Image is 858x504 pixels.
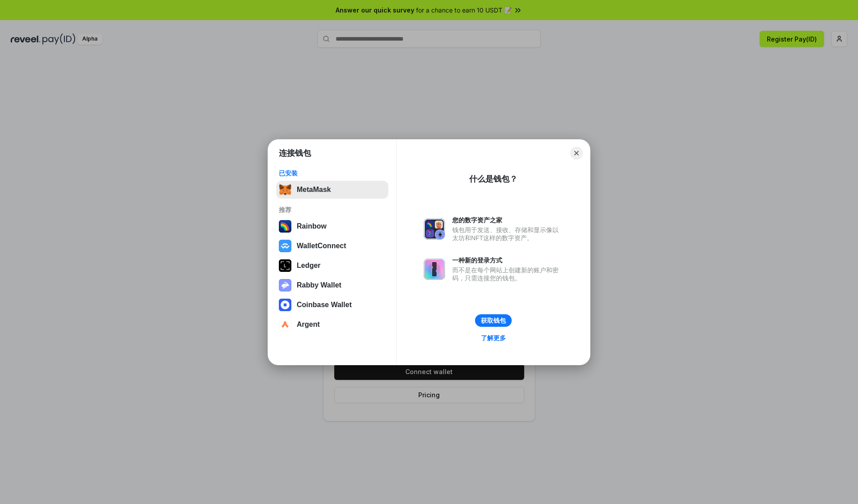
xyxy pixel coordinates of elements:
[279,259,291,272] img: svg+xml,%3Csvg%20xmlns%3D%22http%3A%2F%2Fwww.w3.org%2F2000%2Fsvg%22%20width%3D%2228%22%20height%3...
[276,276,388,294] button: Rabby Wallet
[475,332,511,344] a: 了解更多
[297,281,341,289] div: Rabby Wallet
[297,186,331,194] div: MetaMask
[469,174,517,184] div: 什么是钱包？
[297,242,346,250] div: WalletConnect
[570,147,583,159] button: Close
[276,181,388,199] button: MetaMask
[276,237,388,255] button: WalletConnect
[424,258,445,280] img: svg+xml,%3Csvg%20xmlns%3D%22http%3A%2F%2Fwww.w3.org%2F2000%2Fsvg%22%20fill%3D%22none%22%20viewBox...
[452,216,563,224] div: 您的数字资产之家
[424,218,445,240] img: svg+xml,%3Csvg%20xmlns%3D%22http%3A%2F%2Fwww.w3.org%2F2000%2Fsvg%22%20fill%3D%22none%22%20viewBox...
[297,301,352,309] div: Coinbase Wallet
[452,256,563,264] div: 一种新的登录方式
[279,206,386,214] div: 推荐
[279,148,311,158] h1: 连接钱包
[276,217,388,235] button: Rainbow
[297,262,320,270] div: Ledger
[452,226,563,242] div: 钱包用于发送、接收、存储和显示像以太坊和NFT这样的数字资产。
[279,183,291,196] img: svg+xml,%3Csvg%20fill%3D%22none%22%20height%3D%2233%22%20viewBox%3D%220%200%2035%2033%22%20width%...
[452,266,563,282] div: 而不是在每个网站上创建新的账户和密码，只需连接您的钱包。
[276,316,388,333] button: Argent
[276,257,388,275] button: Ledger
[279,299,291,311] img: svg+xml,%3Csvg%20width%3D%2228%22%20height%3D%2228%22%20viewBox%3D%220%200%2028%2028%22%20fill%3D...
[475,314,512,327] button: 获取钱包
[279,240,291,252] img: svg+xml,%3Csvg%20width%3D%2228%22%20height%3D%2228%22%20viewBox%3D%220%200%2028%2028%22%20fill%3D...
[481,317,506,325] div: 获取钱包
[276,296,388,314] button: Coinbase Wallet
[279,279,291,292] img: svg+xml,%3Csvg%20xmlns%3D%22http%3A%2F%2Fwww.w3.org%2F2000%2Fsvg%22%20fill%3D%22none%22%20viewBox...
[297,321,320,329] div: Argent
[297,222,327,230] div: Rainbow
[279,318,291,331] img: svg+xml,%3Csvg%20width%3D%2228%22%20height%3D%2228%22%20viewBox%3D%220%200%2028%2028%22%20fill%3D...
[279,220,291,233] img: svg+xml,%3Csvg%20width%3D%22120%22%20height%3D%22120%22%20viewBox%3D%220%200%20120%20120%22%20fil...
[279,169,386,177] div: 已安装
[481,334,506,342] div: 了解更多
